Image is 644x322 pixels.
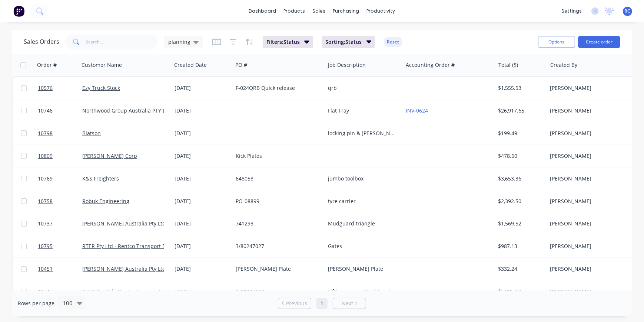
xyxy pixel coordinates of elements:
div: locking pin & [PERSON_NAME] [328,130,396,137]
div: productivity [363,6,399,17]
span: 10451 [38,265,53,273]
div: [PERSON_NAME] [550,198,632,205]
a: RTER Pty Ltd - Rentco Transport Equipment Rentals [82,243,210,250]
div: $1,555.53 [498,84,542,92]
a: Northwood Group Australia PTY LTD [82,107,172,114]
button: Reset [384,37,402,47]
div: 648058 [236,175,318,182]
span: Sorting: Status [326,38,362,46]
div: $1,569.52 [498,220,542,227]
div: Created By [550,61,577,69]
div: $199.49 [498,130,542,137]
div: Job Description [328,61,366,69]
span: 10769 [38,175,53,182]
div: $332.24 [498,265,542,273]
span: Rows per page [18,300,54,307]
div: [DATE] [175,175,230,182]
div: [PERSON_NAME] [550,152,632,160]
span: Next [342,300,353,307]
div: tyre carrier [328,198,396,205]
div: $2,392.50 [498,198,542,205]
span: 10758 [38,198,53,205]
input: Search... [86,35,158,49]
div: [PERSON_NAME] Plate [236,265,318,273]
div: Customer Name [82,61,122,69]
div: [PERSON_NAME] [550,130,632,137]
span: 10809 [38,152,53,160]
div: [DATE] [175,288,230,295]
div: [DATE] [175,107,230,114]
div: qrb [328,84,396,92]
button: Sorting:Status [322,36,375,48]
a: K&S Freighters [82,175,119,182]
div: sales [309,6,329,17]
a: 10746 [38,100,82,122]
a: INV-0624 [406,107,428,114]
a: Robuk Engineering [82,198,129,205]
a: 10798 [38,122,82,144]
a: [PERSON_NAME] Australia Pty Ltd [82,265,166,272]
a: 10576 [38,77,82,99]
div: Accounting Order # [406,61,455,69]
button: Options [538,36,575,48]
a: dashboard [245,6,280,17]
div: $3,653.36 [498,175,542,182]
div: [PERSON_NAME] [550,243,632,250]
div: Mudguard triangle [328,220,396,227]
a: Previous page [278,300,311,307]
a: Page 1 is your current page [316,298,328,309]
div: Created Date [174,61,207,69]
div: [DATE] [175,84,230,92]
a: [PERSON_NAME] Australia Pty Ltd [82,220,166,227]
div: 3/80247027 [236,243,318,250]
div: PO-08899 [236,198,318,205]
div: Total ($) [498,61,518,69]
span: 10798 [38,130,53,137]
div: 741293 [236,220,318,227]
a: 10769 [38,167,82,190]
a: 10809 [38,145,82,167]
div: [PERSON_NAME] Plate [328,265,396,273]
div: 3/80247112 [236,288,318,295]
div: [PERSON_NAME] [550,107,632,114]
a: 10758 [38,190,82,212]
div: $26,917.65 [498,107,542,114]
div: $987.13 [498,243,542,250]
div: [DATE] [175,198,230,205]
a: RTER Pty Ltd - Rentco Transport Equipment Rentals [82,288,210,295]
button: Create order [578,36,620,48]
div: [PERSON_NAME] [550,175,632,182]
div: [DATE] [175,220,230,227]
div: [PERSON_NAME] [550,265,632,273]
a: 10737 [38,212,82,235]
span: Filters: Status [266,38,300,46]
div: F-024QRB Quick release [236,84,318,92]
span: 10746 [38,107,53,114]
img: Factory [13,6,24,17]
div: [DATE] [175,152,230,160]
div: jumbo toolbox [328,175,396,182]
div: settings [558,6,585,17]
div: [PERSON_NAME] [550,84,632,92]
a: 10795 [38,235,82,257]
button: Filters:Status [263,36,313,48]
div: purchasing [329,6,363,17]
span: 10747 [38,288,53,295]
div: [PERSON_NAME] [550,288,632,295]
span: planning [168,38,190,46]
span: 10795 [38,243,53,250]
span: 10737 [38,220,53,227]
a: Ezy Truck Stock [82,84,120,91]
span: RC [625,8,631,14]
a: 10451 [38,258,82,280]
div: products [280,6,309,17]
div: Order # [37,61,57,69]
div: Kick Plates [236,152,318,160]
div: Gates [328,243,396,250]
div: [DATE] [175,265,230,273]
div: $5,885.13 [498,288,542,295]
a: Next page [333,300,366,307]
ul: Pagination [275,298,369,309]
a: 10747 [38,280,82,303]
h1: Sales Orders [24,38,59,45]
